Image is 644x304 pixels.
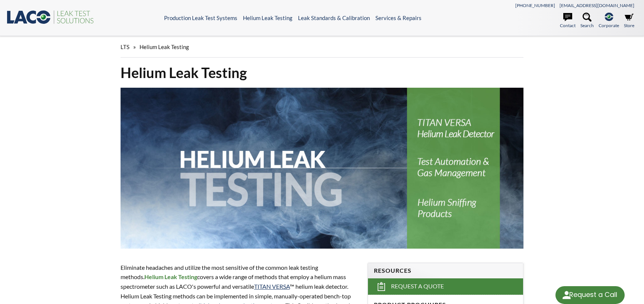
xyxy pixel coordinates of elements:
span: Helium Leak Testing [140,43,189,50]
a: Store [624,13,634,29]
a: [EMAIL_ADDRESS][DOMAIN_NAME] [560,3,634,8]
h4: Resources [374,267,517,275]
a: Search [580,13,594,29]
img: round button [561,289,573,301]
a: TITAN VERSA [254,283,290,290]
a: Leak Standards & Calibration [298,14,370,21]
div: Request a Call [569,286,617,303]
a: [PHONE_NUMBER] [515,3,555,8]
div: Request a Call [555,286,625,304]
strong: Helium Leak Testing [144,273,197,280]
a: Production Leak Test Systems [164,14,237,21]
span: Request a Quote [391,282,444,290]
h1: Helium Leak Testing [121,64,523,82]
a: Contact [560,13,576,29]
a: Helium Leak Testing [243,14,292,21]
a: Request a Quote [368,278,523,295]
span: LTS [121,43,129,50]
img: Helium Leak Testing header [121,88,523,249]
div: » [121,36,523,58]
a: Services & Repairs [375,14,422,21]
span: Corporate [599,22,619,29]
